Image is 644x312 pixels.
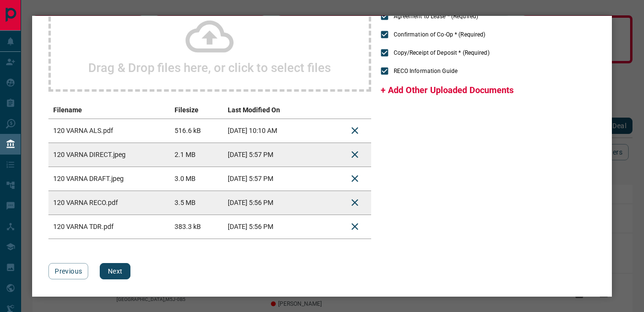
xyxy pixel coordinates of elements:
[394,30,486,39] span: Confirmation of Co-Op * (Required)
[223,191,315,215] td: [DATE] 5:56 PM
[223,215,315,239] td: [DATE] 5:56 PM
[223,101,315,119] th: Last Modified On
[170,119,223,143] td: 516.6 kB
[48,101,170,119] th: Filename
[343,167,366,190] button: Delete
[343,215,366,238] button: Delete
[48,191,170,215] td: 120 VARNA RECO.pdf
[170,143,223,167] td: 2.1 MB
[394,12,479,21] span: Agreement to Lease * (Required)
[170,101,223,119] th: Filesize
[223,167,315,191] td: [DATE] 5:57 PM
[394,67,457,75] span: RECO Information Guide
[170,215,223,239] td: 383.3 kB
[48,263,88,279] button: Previous
[48,215,170,239] td: 120 VARNA TDR.pdf
[48,143,170,167] td: 120 VARNA DIRECT.jpeg
[381,85,514,95] span: + Add Other Uploaded Documents
[48,119,170,143] td: 120 VARNA ALS.pdf
[339,101,371,119] th: delete file action column
[48,167,170,191] td: 120 VARNA DRAFT.jpeg
[343,119,366,142] button: Delete
[343,191,366,214] button: Delete
[315,101,339,119] th: download action column
[170,167,223,191] td: 3.0 MB
[88,60,331,75] h2: Drag & Drop files here, or click to select files
[100,263,130,279] button: Next
[223,119,315,143] td: [DATE] 10:10 AM
[170,191,223,215] td: 3.5 MB
[223,143,315,167] td: [DATE] 5:57 PM
[394,48,490,57] span: Copy/Receipt of Deposit * (Required)
[343,143,366,166] button: Delete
